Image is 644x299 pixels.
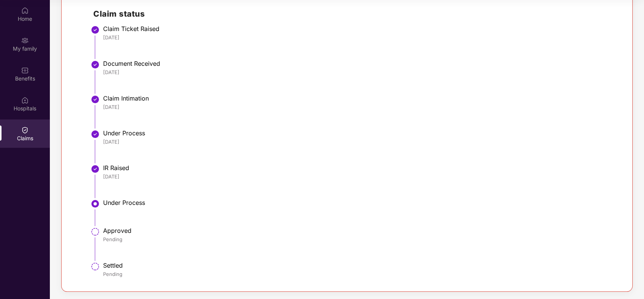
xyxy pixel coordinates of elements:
div: IR Raised [103,164,616,172]
div: Pending [103,236,616,243]
img: svg+xml;base64,PHN2ZyBpZD0iQ2xhaW0iIHhtbG5zPSJodHRwOi8vd3d3LnczLm9yZy8yMDAwL3N2ZyIgd2lkdGg9IjIwIi... [21,126,29,134]
div: Pending [103,271,616,277]
div: [DATE] [103,104,616,110]
img: svg+xml;base64,PHN2ZyBpZD0iU3RlcC1Eb25lLTMyeDMyIiB4bWxucz0iaHR0cDovL3d3dy53My5vcmcvMjAwMC9zdmciIH... [91,164,100,174]
div: Settled [103,262,616,269]
img: svg+xml;base64,PHN2ZyBpZD0iU3RlcC1QZW5kaW5nLTMyeDMyIiB4bWxucz0iaHR0cDovL3d3dy53My5vcmcvMjAwMC9zdm... [91,262,100,271]
img: svg+xml;base64,PHN2ZyBpZD0iQmVuZWZpdHMiIHhtbG5zPSJodHRwOi8vd3d3LnczLm9yZy8yMDAwL3N2ZyIgd2lkdGg9Ij... [21,67,29,74]
img: svg+xml;base64,PHN2ZyBpZD0iSG9zcGl0YWxzIiB4bWxucz0iaHR0cDovL3d3dy53My5vcmcvMjAwMC9zdmciIHdpZHRoPS... [21,96,29,104]
img: svg+xml;base64,PHN2ZyB3aWR0aD0iMjAiIGhlaWdodD0iMjAiIHZpZXdCb3g9IjAgMCAyMCAyMCIgZmlsbD0ibm9uZSIgeG... [21,37,29,44]
img: svg+xml;base64,PHN2ZyBpZD0iU3RlcC1Eb25lLTMyeDMyIiB4bWxucz0iaHR0cDovL3d3dy53My5vcmcvMjAwMC9zdmciIH... [91,25,100,34]
div: Under Process [103,129,616,137]
h2: Claim status [93,8,616,20]
div: Claim Intimation [103,95,616,102]
img: svg+xml;base64,PHN2ZyBpZD0iU3RlcC1Eb25lLTMyeDMyIiB4bWxucz0iaHR0cDovL3d3dy53My5vcmcvMjAwMC9zdmciIH... [91,60,100,69]
img: svg+xml;base64,PHN2ZyBpZD0iU3RlcC1Eb25lLTMyeDMyIiB4bWxucz0iaHR0cDovL3d3dy53My5vcmcvMjAwMC9zdmciIH... [91,95,100,104]
div: Under Process [103,199,616,206]
div: Document Received [103,60,616,67]
img: svg+xml;base64,PHN2ZyBpZD0iSG9tZSIgeG1sbnM9Imh0dHA6Ly93d3cudzMub3JnLzIwMDAvc3ZnIiB3aWR0aD0iMjAiIG... [21,7,29,14]
img: svg+xml;base64,PHN2ZyBpZD0iU3RlcC1BY3RpdmUtMzJ4MzIiIHhtbG5zPSJodHRwOi8vd3d3LnczLm9yZy8yMDAwL3N2Zy... [91,199,100,208]
img: svg+xml;base64,PHN2ZyBpZD0iU3RlcC1QZW5kaW5nLTMyeDMyIiB4bWxucz0iaHR0cDovL3d3dy53My5vcmcvMjAwMC9zdm... [91,227,100,236]
div: Approved [103,227,616,234]
div: [DATE] [103,173,616,180]
div: [DATE] [103,69,616,76]
div: Claim Ticket Raised [103,25,616,33]
div: [DATE] [103,138,616,145]
div: [DATE] [103,34,616,41]
img: svg+xml;base64,PHN2ZyBpZD0iU3RlcC1Eb25lLTMyeDMyIiB4bWxucz0iaHR0cDovL3d3dy53My5vcmcvMjAwMC9zdmciIH... [91,130,100,139]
